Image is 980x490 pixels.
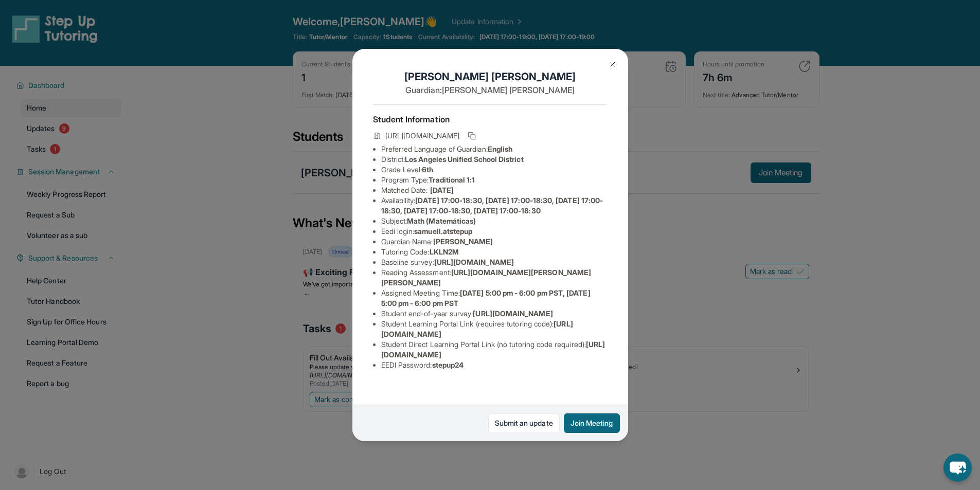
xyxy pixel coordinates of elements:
[381,360,608,370] li: EEDI Password :
[373,113,608,125] h4: Student Information
[564,413,620,433] button: Join Meeting
[430,186,454,194] span: [DATE]
[381,175,608,185] li: Program Type:
[381,196,603,215] span: [DATE] 17:00-18:30, [DATE] 17:00-18:30, [DATE] 17:00-18:30, [DATE] 17:00-18:30, [DATE] 17:00-18:30
[381,165,608,175] li: Grade Level:
[405,155,523,164] span: Los Angeles Unified School District
[473,309,553,318] span: [URL][DOMAIN_NAME]
[381,226,608,237] li: Eedi login :
[434,258,514,266] span: [URL][DOMAIN_NAME]
[373,69,608,84] h1: [PERSON_NAME] [PERSON_NAME]
[381,268,592,287] span: [URL][DOMAIN_NAME][PERSON_NAME][PERSON_NAME]
[381,185,608,195] li: Matched Date:
[381,319,608,339] li: Student Learning Portal Link (requires tutoring code) :
[429,175,475,184] span: Traditional 1:1
[381,195,608,216] li: Availability:
[381,288,608,308] li: Assigned Meeting Time :
[609,60,617,68] img: Close Icon
[381,237,608,247] li: Guardian Name :
[430,247,459,256] span: LKLN2M
[381,144,608,154] li: Preferred Language of Guardian:
[381,154,608,165] li: District:
[381,247,608,257] li: Tutoring Code :
[407,216,476,225] span: Math (Matemáticas)
[943,453,972,482] button: chat-button
[433,237,493,246] span: [PERSON_NAME]
[381,288,591,307] span: [DATE] 5:00 pm - 6:00 pm PST, [DATE] 5:00 pm - 6:00 pm PST
[381,267,608,288] li: Reading Assessment :
[381,308,608,319] li: Student end-of-year survey :
[466,130,478,142] button: Copy link
[414,227,472,235] span: samuell.atstepup
[373,84,608,96] p: Guardian: [PERSON_NAME] [PERSON_NAME]
[422,165,433,174] span: 6th
[385,131,459,141] span: [URL][DOMAIN_NAME]
[488,413,560,433] a: Submit an update
[381,339,608,360] li: Student Direct Learning Portal Link (no tutoring code required) :
[488,144,513,153] span: English
[432,360,464,369] span: stepup24
[381,257,608,267] li: Baseline survey :
[381,216,608,226] li: Subject :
